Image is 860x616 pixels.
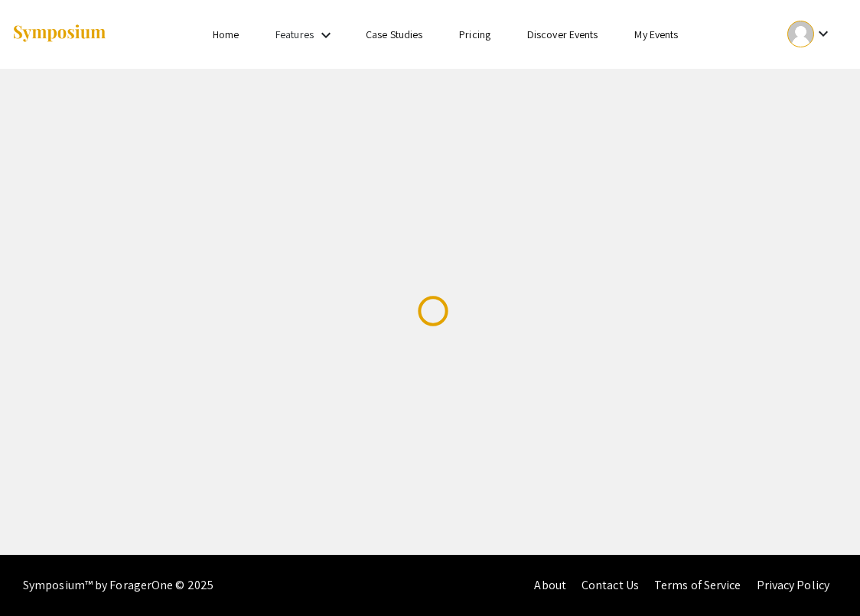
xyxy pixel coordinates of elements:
button: Expand account dropdown [771,17,849,51]
iframe: Chat [11,547,65,605]
a: Contact Us [581,577,639,593]
a: Pricing [459,28,490,41]
div: Symposium™ by ForagerOne © 2025 [23,555,213,616]
a: My Events [634,28,678,41]
mat-icon: Expand account dropdown [814,24,832,43]
mat-icon: Expand Features list [317,26,335,44]
a: Terms of Service [654,577,741,593]
a: Discover Events [527,28,598,41]
a: Home [213,28,239,41]
a: Case Studies [366,28,422,41]
a: Privacy Policy [757,577,829,593]
a: Features [275,28,314,41]
a: About [534,577,566,593]
img: Symposium by ForagerOne [11,24,107,44]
